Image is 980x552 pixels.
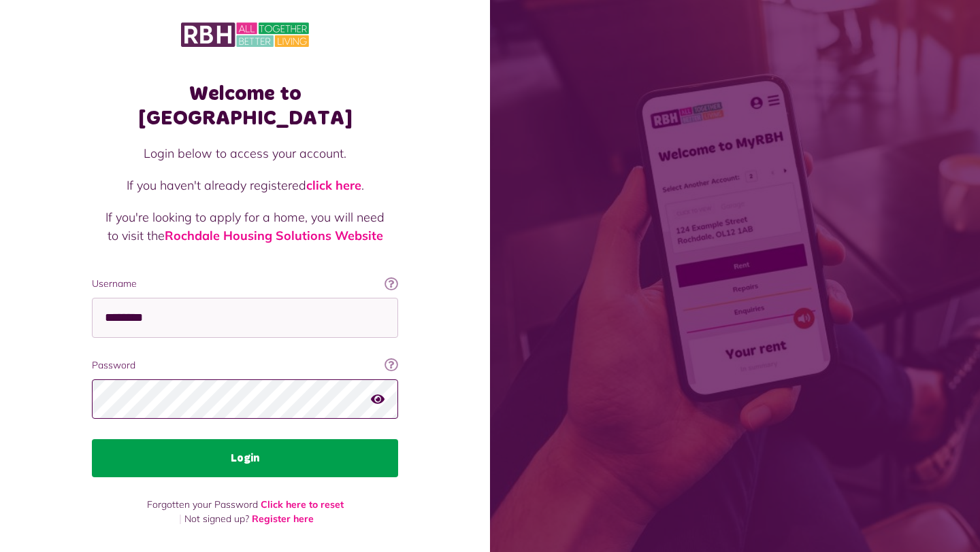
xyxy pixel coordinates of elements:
[92,82,398,131] h1: Welcome to [GEOGRAPHIC_DATA]
[306,177,361,193] a: click here
[165,228,383,243] a: Rochdale Housing Solutions Website
[252,513,314,525] a: Register here
[105,176,385,194] p: If you haven't already registered .
[92,277,398,291] label: Username
[184,513,249,525] span: Not signed up?
[261,498,344,511] a: Click here to reset
[92,439,398,477] button: Login
[147,498,258,511] span: Forgotten your Password
[92,358,398,373] label: Password
[105,144,385,162] p: Login below to access your account.
[181,20,309,49] img: MyRBH
[105,208,385,245] p: If you're looking to apply for a home, you will need to visit the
